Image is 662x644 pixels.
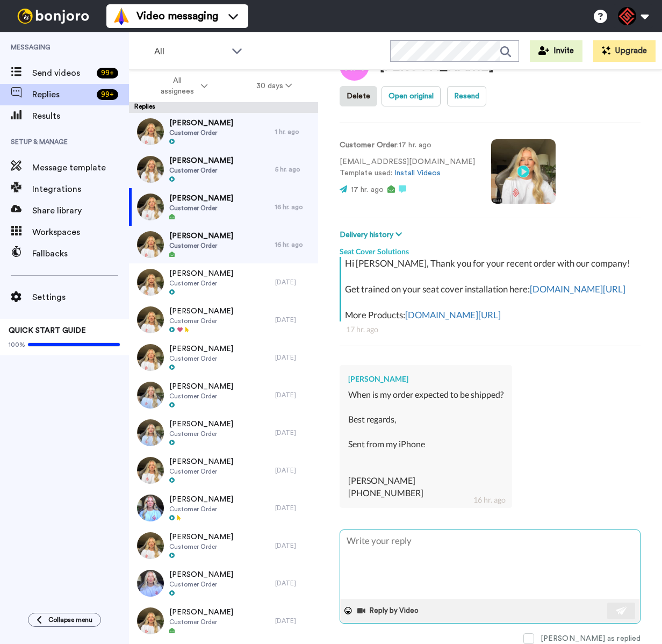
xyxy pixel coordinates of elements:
div: [PERSON_NAME] [348,374,503,384]
a: [PERSON_NAME]Customer Order[DATE] [129,489,318,527]
div: 17 hr. ago [346,324,634,335]
span: [PERSON_NAME] [169,231,233,241]
span: Customer Order [169,241,233,250]
a: [DOMAIN_NAME][URL] [405,309,501,320]
img: bj-logo-header-white.svg [13,9,93,24]
p: [EMAIL_ADDRESS][DOMAIN_NAME] Template used: [340,156,475,179]
a: [PERSON_NAME]Customer Order16 hr. ago [129,226,318,263]
a: [PERSON_NAME]Customer Order[DATE] [129,263,318,301]
span: Fallbacks [32,247,129,260]
img: 8bcfc43e-1667-48b4-b98d-a95b4b90bcdb-thumb.jpg [137,457,164,484]
span: [PERSON_NAME] [169,381,233,392]
span: [PERSON_NAME] [169,344,233,354]
span: Replies [32,88,92,101]
span: Customer Order [169,430,233,438]
span: Customer Order [169,279,233,288]
span: [PERSON_NAME] [169,607,233,618]
div: 16 hr. ago [275,240,313,249]
span: [PERSON_NAME] [169,494,233,505]
a: [PERSON_NAME]Customer Order[DATE] [129,376,318,414]
span: Customer Order [169,618,233,626]
button: Resend [447,86,486,106]
span: [PERSON_NAME] [169,118,233,128]
span: Customer Order [169,354,233,363]
span: QUICK START GUIDE [9,327,86,334]
span: Message template [32,161,129,174]
span: [PERSON_NAME] [169,155,233,166]
a: [PERSON_NAME]Customer Order[DATE] [129,452,318,489]
div: 1 hr. ago [275,127,313,136]
span: Customer Order [169,467,233,476]
span: [PERSON_NAME] [169,456,233,467]
div: [DATE] [275,353,313,362]
span: Customer Order [169,128,233,137]
span: Customer Order [169,542,233,551]
div: [PERSON_NAME] as replied [541,633,641,644]
div: 16 hr. ago [473,495,506,505]
span: All [154,45,226,58]
button: Upgrade [593,40,656,62]
button: Delete [340,86,377,106]
img: 0890a865-5a0e-4e89-bdec-0078103fb7f4-thumb.jpg [137,607,164,634]
div: Hi [PERSON_NAME], Thank you for your recent order with our company! Get trained on your seat cove... [345,257,638,321]
a: [PERSON_NAME]Customer Order[DATE] [129,301,318,339]
button: All assignees [131,71,232,101]
img: 99a2814e-a43c-41c2-8a2a-852ef79321b1-thumb.jpg [137,269,164,296]
span: [PERSON_NAME] [169,569,233,580]
div: 16 hr. ago [275,203,313,211]
span: All assignees [155,75,199,97]
div: Seat Cover Solutions [340,241,641,257]
span: [PERSON_NAME] [169,532,233,542]
span: Results [32,110,129,123]
img: 33fd687a-a5bd-4596-9c58-d11a5fe506fd-thumb.jpg [137,194,164,220]
p: : 17 hr. ago [340,140,475,151]
span: Customer Order [169,317,233,325]
span: [PERSON_NAME] [169,306,233,317]
span: Send videos [32,67,92,80]
img: d84a321f-c621-4764-94b4-ac8b4e4b7995-thumb.jpg [137,118,164,145]
span: Collapse menu [48,616,92,624]
div: When is my order expected to be shipped? Best regards, Sent from my iPhone [PERSON_NAME] [PHONE_N... [348,389,503,499]
img: 414c3149-51f2-4289-a581-475af556b4ba-thumb.jpg [137,344,164,371]
div: 99 + [97,89,118,100]
span: [PERSON_NAME] [169,419,233,430]
div: [DATE] [275,541,313,550]
span: Workspaces [32,226,129,239]
div: Replies [129,102,318,113]
span: Share library [32,204,129,217]
div: [DATE] [275,466,313,475]
span: 17 hr. ago [351,186,384,194]
button: Delivery history [340,229,405,241]
div: [DATE] [275,278,313,287]
a: [PERSON_NAME]Customer Order[DATE] [129,602,318,640]
a: [PERSON_NAME]Customer Order1 hr. ago [129,113,318,151]
span: Settings [32,291,129,304]
div: 99 + [97,68,118,78]
span: Customer Order [169,392,233,400]
img: 7bd3b9af-aaa1-4e25-bc8e-157da07c348b-thumb.jpg [137,570,164,597]
img: 30dfaa9c-61d0-4a8a-a1f4-1e936f28e050-thumb.jpg [137,532,164,559]
button: Collapse menu [28,613,101,627]
a: [PERSON_NAME]Customer Order[DATE] [129,564,318,602]
button: Invite [530,40,582,62]
div: [DATE] [275,579,313,588]
a: Install Videos [394,169,441,177]
img: b7f6ba53-0367-41dc-a25e-fd20a2578b64-thumb.jpg [137,156,164,183]
a: [DOMAIN_NAME][URL] [530,283,625,295]
img: send-white.svg [616,606,628,615]
div: [DATE] [275,428,313,437]
a: [PERSON_NAME]Customer Order5 hr. ago [129,151,318,188]
img: 6e0c3069-4f5c-42a0-9457-04a6ac15c5da-thumb.jpg [137,231,164,258]
div: [DATE] [275,316,313,324]
span: 100% [9,340,25,349]
img: df15f537-7590-4922-902a-a0f9944ab2ee-thumb.jpg [137,306,164,333]
a: [PERSON_NAME]Customer Order16 hr. ago [129,188,318,226]
button: Open original [382,86,441,106]
span: Integrations [32,183,129,196]
div: [DATE] [275,504,313,512]
a: [PERSON_NAME]Customer Order[DATE] [129,339,318,376]
span: [PERSON_NAME] [169,193,233,204]
img: aa95d926-7e74-4a11-939f-a79606bbe288-thumb.jpg [137,419,164,446]
button: Reply by Video [356,603,422,619]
